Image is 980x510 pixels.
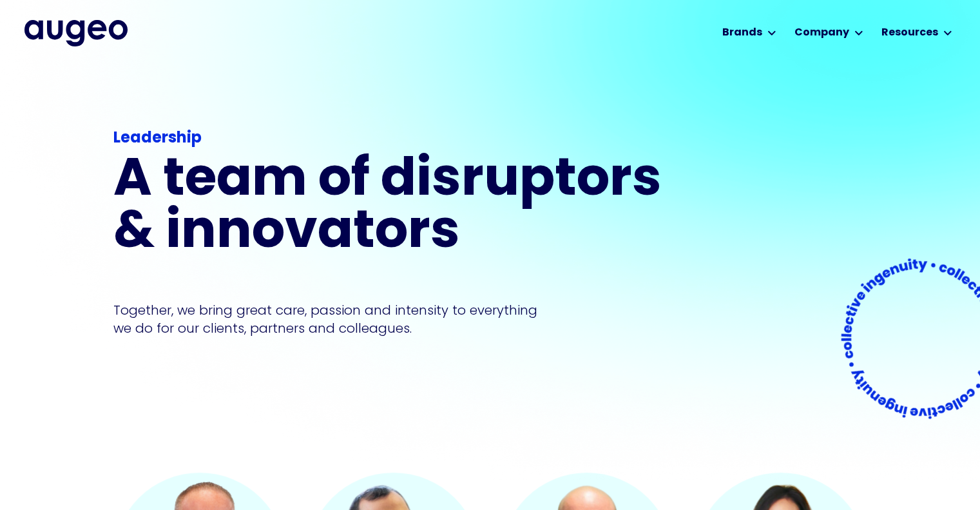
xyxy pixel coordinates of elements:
[113,301,557,337] p: Together, we bring great care, passion and intensity to everything we do for our clients, partner...
[113,155,670,260] h1: A team of disruptors & innovators
[24,20,128,46] a: home
[24,20,128,46] img: Augeo's full logo in midnight blue.
[113,127,670,150] div: Leadership
[722,25,762,41] div: Brands
[794,25,849,41] div: Company
[881,25,938,41] div: Resources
